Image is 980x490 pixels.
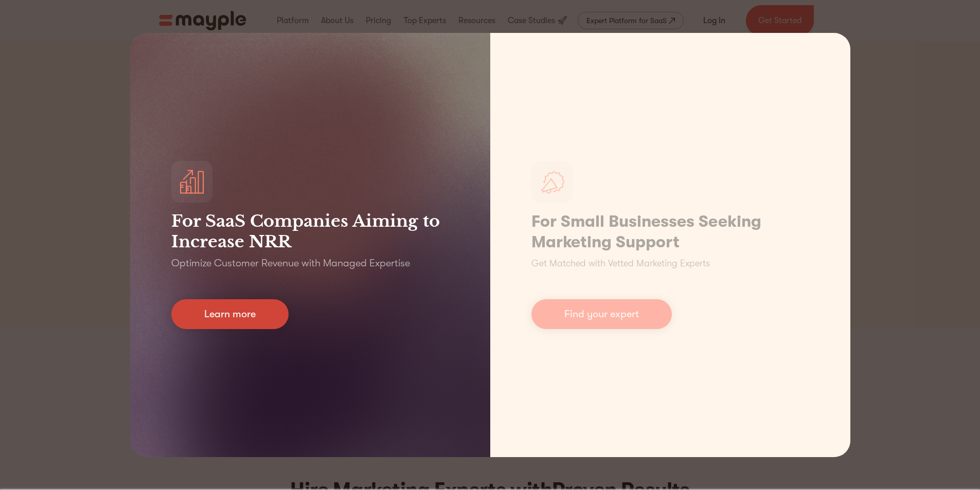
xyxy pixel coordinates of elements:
[171,256,410,270] p: Optimize Customer Revenue with Managed Expertise
[171,211,449,252] h3: For SaaS Companies Aiming to Increase NRR
[171,299,289,329] a: Learn more
[531,257,710,270] p: Get Matched with Vetted Marketing Experts
[531,211,809,252] h1: For Small Businesses Seeking Marketing Support
[531,299,672,329] a: Find your expert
